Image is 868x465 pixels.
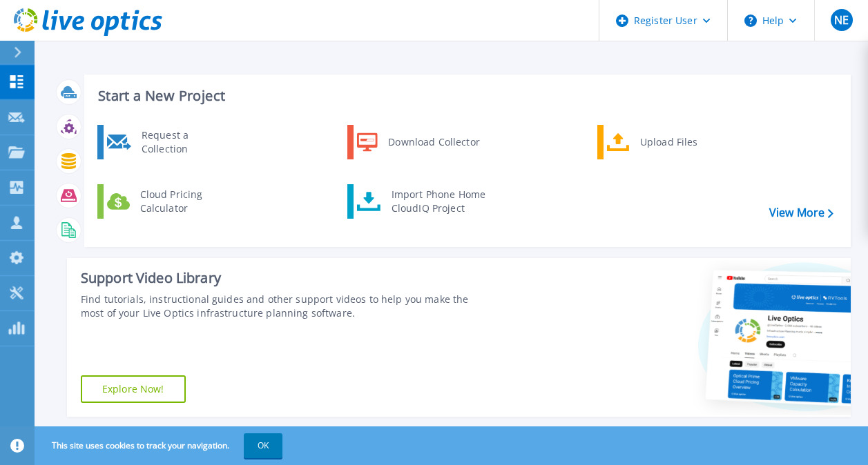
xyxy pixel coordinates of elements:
a: Download Collector [347,125,489,159]
a: View More [769,206,833,219]
div: Find tutorials, instructional guides and other support videos to help you make the most of your L... [81,293,488,320]
span: NE [834,14,849,26]
a: Cloud Pricing Calculator [97,184,239,219]
span: This site uses cookies to track your navigation. [38,433,282,458]
button: OK [244,433,282,458]
a: Upload Files [597,125,739,159]
div: Cloud Pricing Calculator [133,188,235,215]
div: Upload Files [633,128,735,156]
div: Request a Collection [135,128,235,156]
a: Request a Collection [97,125,239,159]
div: Download Collector [381,128,485,156]
div: Support Video Library [81,269,488,287]
a: Explore Now! [81,375,186,403]
div: Import Phone Home CloudIQ Project [385,188,492,215]
h3: Start a New Project [98,88,833,103]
